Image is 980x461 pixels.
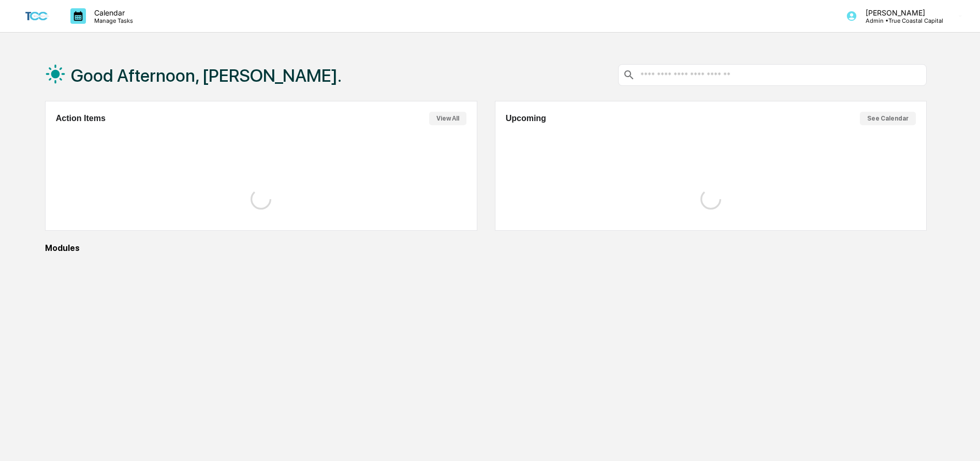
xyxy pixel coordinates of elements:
button: View All [429,112,466,125]
h2: Action Items [56,114,106,123]
p: [PERSON_NAME] [857,8,943,17]
p: Admin • True Coastal Capital [857,17,943,24]
h2: Upcoming [506,114,546,123]
img: logo [25,11,50,21]
h1: Good Afternoon, [PERSON_NAME]. [71,65,342,86]
p: Calendar [86,8,138,17]
div: Modules [45,243,927,253]
p: Manage Tasks [86,17,138,24]
button: See Calendar [860,112,916,125]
